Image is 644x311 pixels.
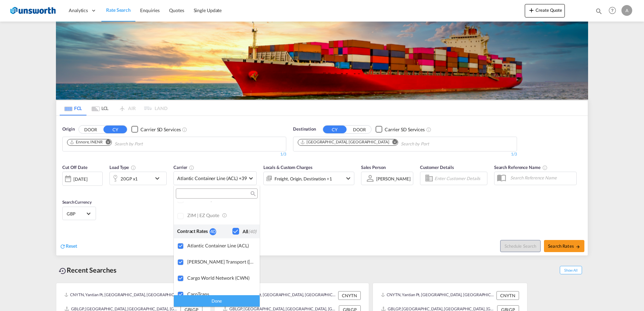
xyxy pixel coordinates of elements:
[187,291,254,297] div: CaroTrans
[187,243,254,248] div: Atlantic Container Line (ACL)
[243,228,256,235] div: All
[187,212,254,219] div: ZIM | eZ Quote
[210,228,216,235] div: 40
[222,212,228,218] md-icon: s18 icon-information-outline
[177,228,210,235] div: Contract Rates
[187,259,254,265] div: [PERSON_NAME] Transport ([GEOGRAPHIC_DATA]) | Direct
[232,228,256,235] md-checkbox: Checkbox No Ink
[174,295,260,307] div: Done
[250,191,255,196] md-icon: icon-magnify
[248,229,256,234] span: (40)
[187,275,254,281] div: Cargo World Network (CWN)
